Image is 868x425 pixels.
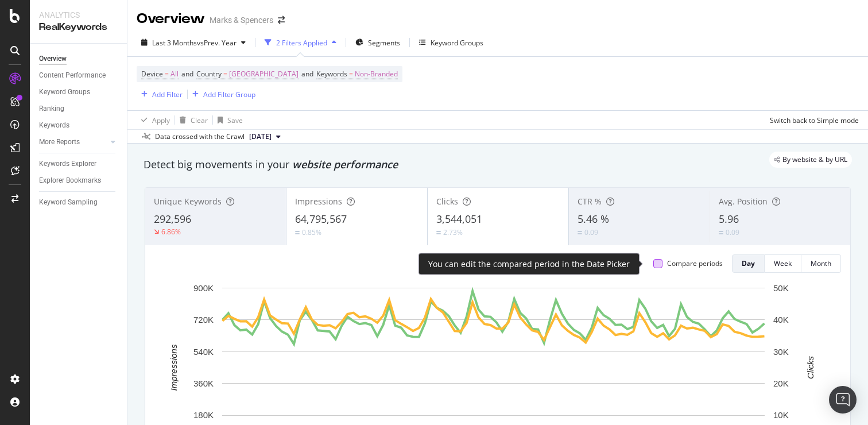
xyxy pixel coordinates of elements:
div: Day [742,258,755,268]
div: 2 Filters Applied [276,38,327,48]
div: Keywords Explorer [39,158,96,170]
div: You can edit the compared period in the Date Picker [428,258,630,270]
div: Overview [39,53,67,65]
a: Keywords [39,119,119,132]
span: and [301,69,313,79]
span: Non-Branded [355,66,398,82]
div: 0.09 [726,227,739,237]
text: 20K [773,378,789,388]
span: vs Prev. Year [197,38,237,48]
button: Add Filter [137,87,183,101]
div: Keyword Groups [431,38,483,48]
span: and [181,69,193,79]
text: 900K [193,283,214,293]
div: 6.86% [161,227,181,237]
span: CTR % [578,196,602,207]
div: Add Filter [152,90,183,99]
div: Overview [137,9,205,29]
button: Keyword Groups [414,33,488,52]
span: All [170,66,179,82]
div: arrow-right-arrow-left [278,16,285,24]
button: Save [213,111,243,129]
a: Explorer Bookmarks [39,175,119,187]
button: Switch back to Simple mode [765,111,859,129]
button: Week [765,254,801,273]
img: Equal [436,231,441,234]
text: 540K [193,347,214,357]
text: 360K [193,378,214,388]
div: RealKeywords [39,21,118,34]
img: Equal [719,231,723,234]
text: 10K [773,410,789,420]
button: Clear [175,111,208,129]
button: Add Filter Group [188,87,255,101]
span: Impressions [295,196,342,207]
span: Segments [368,38,400,48]
span: Clicks [436,196,458,207]
div: 0.09 [584,227,598,237]
span: 292,596 [154,212,191,226]
button: Month [801,254,841,273]
a: Overview [39,53,119,65]
span: Country [196,69,222,79]
button: 2 Filters Applied [260,33,341,52]
text: 50K [773,283,789,293]
img: Equal [295,231,300,234]
span: [GEOGRAPHIC_DATA] [229,66,299,82]
span: = [165,69,169,79]
text: Impressions [169,344,179,391]
text: 720K [193,315,214,324]
div: legacy label [769,152,852,168]
span: = [349,69,353,79]
span: Last 3 Months [152,38,197,48]
span: 5.46 % [578,212,609,226]
span: Unique Keywords [154,196,222,207]
div: Clear [191,115,208,125]
div: Add Filter Group [203,90,255,99]
div: Keyword Groups [39,86,90,98]
div: Open Intercom Messenger [829,386,857,414]
div: 2.73% [443,227,463,237]
span: 2025 Aug. 23rd [249,132,272,142]
div: Marks & Spencers [210,14,273,26]
a: Keyword Groups [39,86,119,98]
a: More Reports [39,136,107,148]
div: Month [811,258,831,268]
div: Keyword Sampling [39,196,98,208]
div: Week [774,258,792,268]
a: Keyword Sampling [39,196,119,208]
button: Segments [351,33,405,52]
span: 64,795,567 [295,212,347,226]
text: 40K [773,315,789,324]
div: Save [227,115,243,125]
div: Keywords [39,119,69,132]
span: Avg. Position [719,196,768,207]
div: Analytics [39,9,118,21]
div: Apply [152,115,170,125]
text: 180K [193,410,214,420]
button: Day [732,254,765,273]
div: 0.85% [302,227,321,237]
div: Explorer Bookmarks [39,175,101,187]
span: Device [141,69,163,79]
a: Ranking [39,103,119,115]
div: Compare periods [667,258,723,268]
text: Clicks [805,356,815,378]
button: Last 3 MonthsvsPrev. Year [137,33,250,52]
div: Switch back to Simple mode [770,115,859,125]
span: 5.96 [719,212,739,226]
div: Content Performance [39,69,106,82]
span: Keywords [316,69,347,79]
a: Keywords Explorer [39,158,119,170]
img: Equal [578,231,582,234]
span: = [223,69,227,79]
text: 30K [773,347,789,357]
span: By website & by URL [782,156,847,163]
div: Ranking [39,103,64,115]
a: Content Performance [39,69,119,82]
button: Apply [137,111,170,129]
button: [DATE] [245,130,285,144]
span: 3,544,051 [436,212,482,226]
div: More Reports [39,136,80,148]
div: Data crossed with the Crawl [155,132,245,142]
